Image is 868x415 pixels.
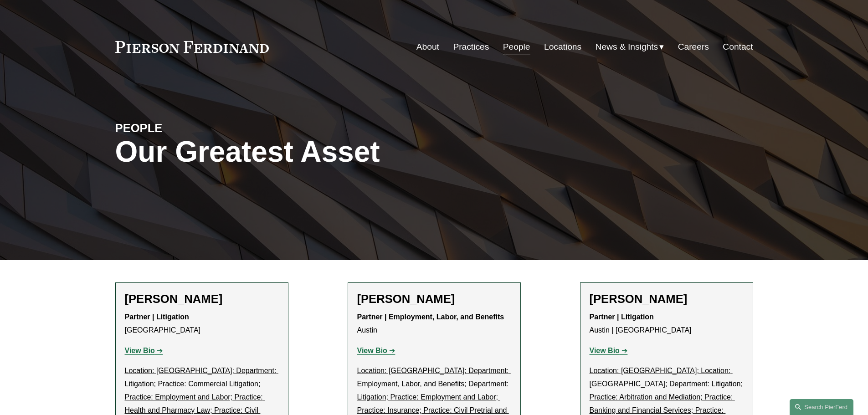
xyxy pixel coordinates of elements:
[590,311,744,337] p: Austin | [GEOGRAPHIC_DATA]
[503,38,530,56] a: People
[125,311,279,337] p: [GEOGRAPHIC_DATA]
[115,135,540,169] h1: Our Greatest Asset
[357,292,511,306] h2: [PERSON_NAME]
[125,347,163,354] a: View Bio
[544,38,581,56] a: Locations
[125,292,279,306] h2: [PERSON_NAME]
[125,347,155,354] strong: View Bio
[790,399,853,415] a: Search this site
[723,38,753,56] a: Contact
[115,121,275,135] h4: PEOPLE
[357,347,387,354] strong: View Bio
[596,39,658,55] span: News & Insights
[590,292,744,306] h2: [PERSON_NAME]
[357,313,504,321] strong: Partner | Employment, Labor, and Benefits
[590,347,620,354] strong: View Bio
[357,311,511,337] p: Austin
[596,38,664,56] a: folder dropdown
[453,38,489,56] a: Practices
[678,38,709,56] a: Careers
[125,313,189,321] strong: Partner | Litigation
[590,313,654,321] strong: Partner | Litigation
[416,38,439,56] a: About
[590,347,628,354] a: View Bio
[357,347,395,354] a: View Bio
